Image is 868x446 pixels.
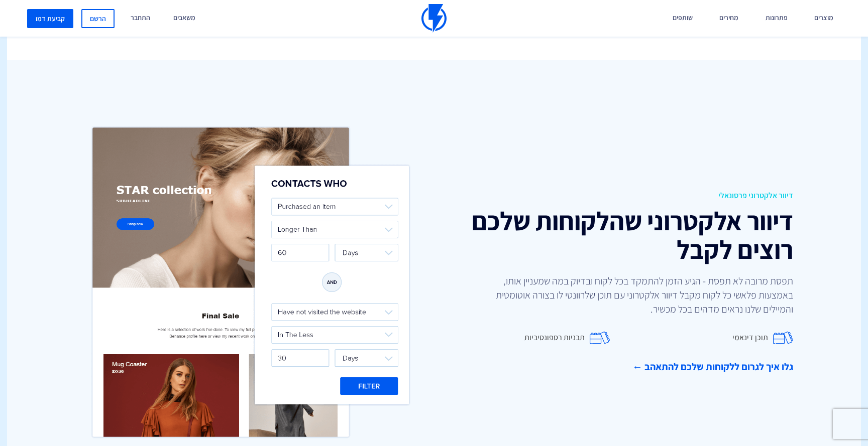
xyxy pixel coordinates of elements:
[442,207,793,264] h2: דיוור אלקטרוני שהלקוחות שלכם רוצים לקבל
[732,332,768,344] span: תוכן דינאמי
[492,274,793,316] p: תפסת מרובה לא תפסת - הגיע הזמן להתמקד בכל לקוח ובדיוק במה שמעניין אותו, באמצעות פלאשי כל לקוח מקב...
[524,332,585,344] span: תבניות רספונסיביות
[442,360,793,374] a: גלו איך לגרום ללקוחות שלכם להתאהב ←
[442,190,793,202] span: דיוור אלקטרוני פרסונאלי
[27,9,73,28] a: קביעת דמו
[81,9,115,28] a: הרשם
